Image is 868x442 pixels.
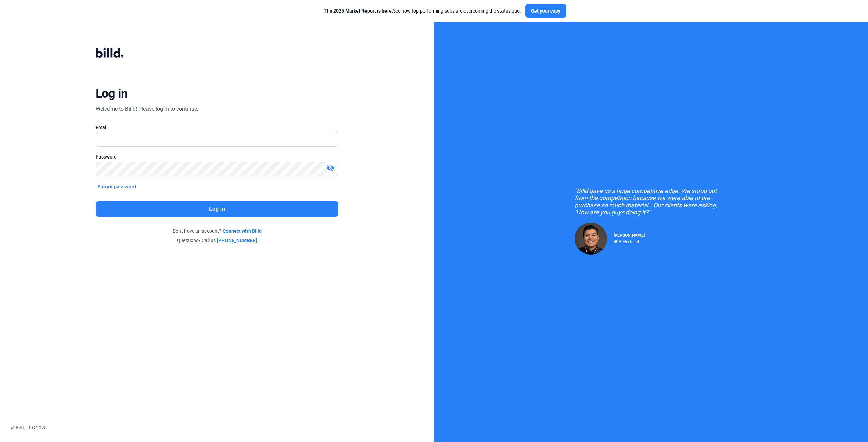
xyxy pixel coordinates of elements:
div: Email [96,124,339,131]
button: Forgot password [96,183,138,190]
span: The 2025 Market Report is here: [324,8,393,14]
a: [PHONE_NUMBER] [217,237,257,244]
img: Raul Pacheco [575,223,607,255]
button: Get your copy [525,4,566,18]
div: Log in [96,86,128,101]
span: [PERSON_NAME] [614,233,645,238]
div: RDP Electrical [614,238,645,244]
div: "Billd gave us a huge competitive edge. We stood out from the competition because we were able to... [575,187,727,216]
div: See how top-performing subs are overcoming the status quo. [324,7,521,14]
button: Log in [96,201,339,217]
mat-icon: visibility_off [327,164,335,172]
div: Welcome to Billd! Please log in to continue. [96,105,198,113]
div: Don't have an account? [96,228,339,234]
div: Questions? Call us [96,237,339,244]
a: Connect with Billd [223,228,262,234]
div: Password [96,153,339,160]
